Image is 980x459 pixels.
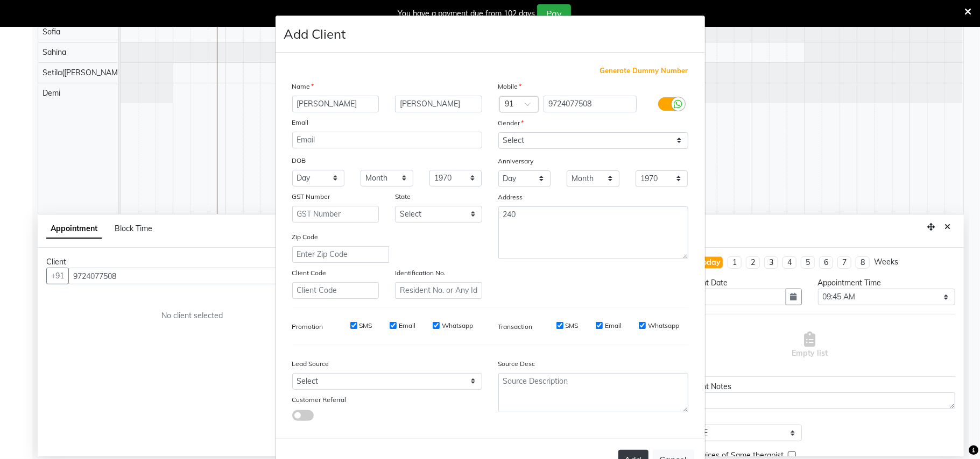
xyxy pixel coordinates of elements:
label: Email [605,321,622,331]
input: Client Code [292,282,379,299]
label: Source Desc [498,359,535,369]
label: SMS [566,321,579,331]
input: Enter Zip Code [292,246,389,263]
label: Anniversary [498,156,534,166]
label: Identification No. [395,268,446,278]
label: Address [498,192,523,202]
label: Gender [498,118,524,128]
label: SMS [359,321,372,331]
span: Generate Dummy Number [600,66,688,76]
input: Mobile [544,96,637,112]
label: Email [292,118,309,127]
label: Mobile [498,82,522,91]
label: Transaction [498,322,533,332]
label: Whatsapp [442,321,473,331]
label: Whatsapp [648,321,679,331]
label: Promotion [292,322,323,332]
input: Resident No. or Any Id [395,282,482,299]
label: GST Number [292,192,330,202]
input: Email [292,132,482,148]
label: Name [292,82,314,91]
input: Last Name [395,96,482,112]
label: Client Code [292,268,327,278]
input: GST Number [292,206,379,223]
label: DOB [292,156,306,166]
label: Email [399,321,415,331]
label: Zip Code [292,232,319,242]
input: First Name [292,96,379,112]
label: Customer Referral [292,395,347,405]
label: State [395,192,411,202]
label: Lead Source [292,359,329,369]
h4: Add Client [284,24,346,44]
